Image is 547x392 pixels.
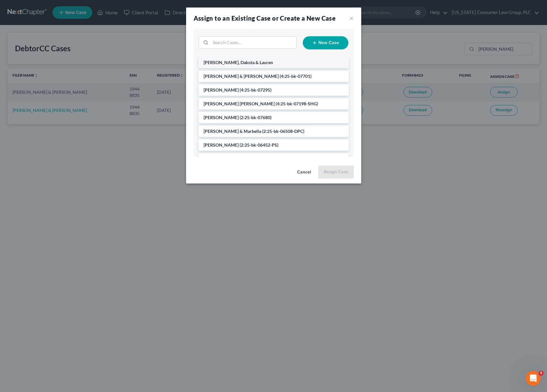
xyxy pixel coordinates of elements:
[204,87,239,93] span: [PERSON_NAME]
[204,156,239,161] span: [PERSON_NAME]
[303,36,349,49] button: New Case
[280,73,311,79] span: (4:25-bk-07701)
[204,101,275,106] span: [PERSON_NAME] [PERSON_NAME]
[204,142,239,148] span: [PERSON_NAME]
[204,73,279,79] span: [PERSON_NAME] & [PERSON_NAME]
[204,60,273,65] span: [PERSON_NAME], Dakota & Lauren
[526,371,541,386] iframe: Intercom live chat
[204,128,261,134] span: [PERSON_NAME] & Marbella
[240,115,271,120] span: (2:25-bk-07680)
[539,371,544,376] span: 5
[262,128,304,134] span: (2:25-bk-06508-DPC)
[240,142,278,148] span: (2:25-bk-06452-PS)
[204,115,239,120] span: [PERSON_NAME]
[349,14,354,22] button: ×
[292,166,316,179] button: Cancel
[210,37,296,48] input: Search Cases...
[240,87,271,93] span: (4:25-bk-07295)
[240,156,281,161] span: (2:24-bk-03124-EPB)
[318,166,354,179] button: Assign Case
[194,14,336,22] strong: Assign to an Existing Case or Create a New Case
[276,101,318,106] span: (4:25-bk-07198-SHG)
